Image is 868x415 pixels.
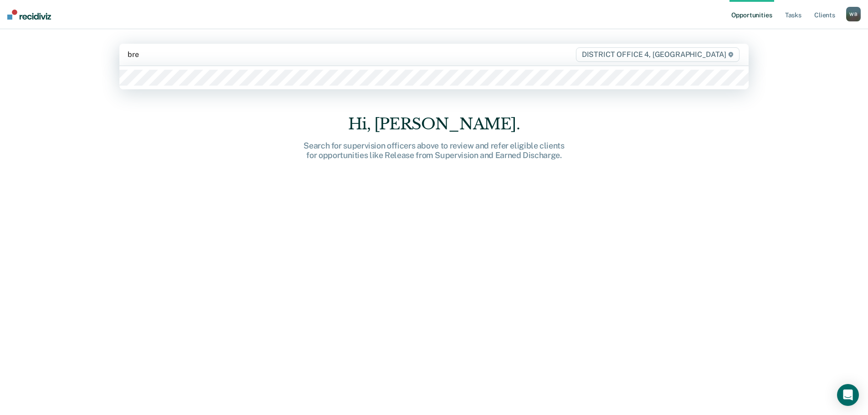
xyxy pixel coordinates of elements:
[7,10,51,20] img: Recidiviz
[288,141,580,160] div: Search for supervision officers above to review and refer eligible clients for opportunities like...
[576,47,740,62] span: DISTRICT OFFICE 4, [GEOGRAPHIC_DATA]
[846,7,861,21] div: W B
[846,7,861,21] button: WB
[837,384,859,406] div: Open Intercom Messenger
[288,115,580,133] div: Hi, [PERSON_NAME].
